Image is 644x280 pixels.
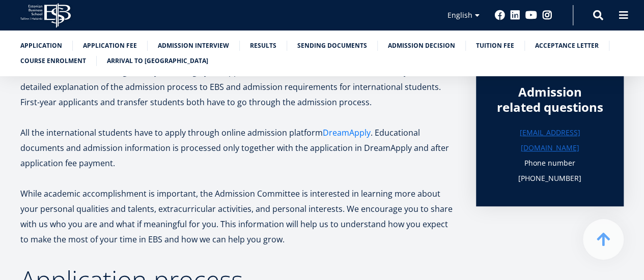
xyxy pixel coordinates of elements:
a: Arrival to [GEOGRAPHIC_DATA] [107,56,208,66]
a: Admission interview [158,41,229,51]
a: Application fee [83,41,137,51]
a: Sending documents [297,41,367,51]
a: Course enrolment [20,56,86,66]
a: Acceptance letter [535,41,599,51]
a: [EMAIL_ADDRESS][DOMAIN_NAME] [496,125,603,155]
a: Instagram [542,10,552,20]
p: We look forward to learning about you through your application to Estonian Business School. Here ... [20,64,456,110]
div: Admission related questions [496,84,603,115]
a: Linkedin [510,10,520,20]
a: Tuition fee [476,41,514,51]
a: Facebook [495,10,505,20]
a: Youtube [525,10,537,20]
p: Phone number [PHONE_NUMBER] [496,155,603,186]
a: Application [20,41,62,51]
p: All the international students have to apply through online admission platform . Educational docu... [20,125,456,171]
a: DreamApply [323,125,371,140]
p: While academic accomplishment is important, the Admission Committee is interested in learning mor... [20,186,456,247]
a: Results [250,41,276,51]
a: Admission decision [388,41,455,51]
